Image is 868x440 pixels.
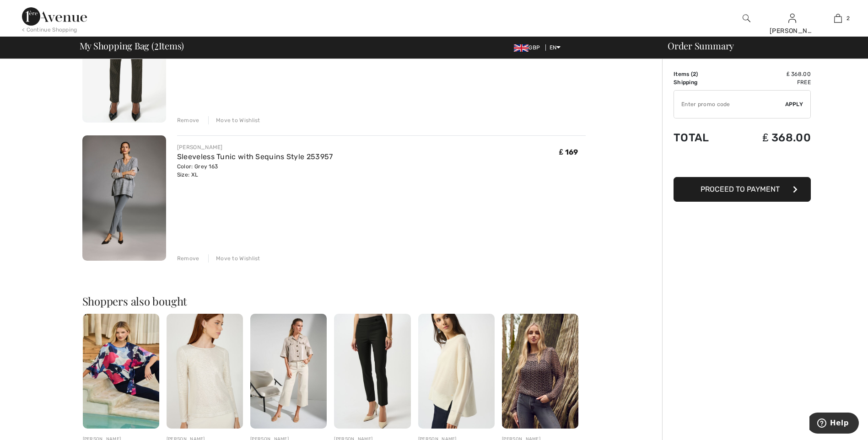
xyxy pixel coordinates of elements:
span: Proceed to Payment [701,185,780,193]
img: 1ère Avenue [22,7,87,26]
button: Proceed to Payment [674,177,811,202]
img: My Bag [834,13,842,24]
img: My Info [788,13,796,24]
img: search the website [743,13,750,24]
span: My Shopping Bag ( Items) [80,41,184,50]
input: Promo code [674,91,785,118]
img: Sleeveless Tunic with Sequins Style 253957 [82,135,166,261]
td: Items ( ) [674,70,732,78]
img: Slim Ankle-Length Trousers Style 253161 [334,314,410,429]
td: Total [674,122,732,153]
img: Mid-Rise Wide-Leg Trousers Style 252914 [250,314,327,429]
iframe: PayPal [674,153,811,174]
div: Color: Grey 163 Size: XL [177,162,333,179]
a: 2 [815,13,860,24]
div: [PERSON_NAME] [770,26,814,36]
div: Move to Wishlist [208,254,260,263]
iframe: Opens a widget where you can find more information [809,413,859,435]
div: Move to Wishlist [208,116,260,124]
a: Sleeveless Tunic with Sequins Style 253957 [177,152,333,161]
img: Floral Puff Sleeve Pullover Style 256102 [83,314,159,429]
div: [PERSON_NAME] [177,143,333,151]
div: < Continue Shopping [22,26,77,34]
img: Sparkly Hip-Length Pullover Style 254351 [167,314,243,429]
span: 2 [154,39,159,51]
h2: Shoppers also bought [82,295,586,306]
img: UK Pound [514,44,528,52]
div: Order Summary [657,41,863,50]
div: Remove [177,254,199,263]
td: ₤ 368.00 [732,122,811,153]
span: Apply [785,100,803,108]
a: Sign In [788,14,796,22]
span: 2 [846,14,850,22]
span: ₤ 169 [559,148,578,156]
span: EN [550,44,561,51]
td: ₤ 368.00 [732,70,811,78]
td: Free [732,78,811,86]
img: Chic Pullover with Jewel Embellishment Style 253838 [502,314,578,429]
img: Cashmere Crew Neck Top with Stud Detailing Top Style 253980 [418,314,495,429]
span: GBP [514,44,544,51]
span: 2 [693,71,696,77]
div: Remove [177,116,199,124]
td: Shipping [674,78,732,86]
